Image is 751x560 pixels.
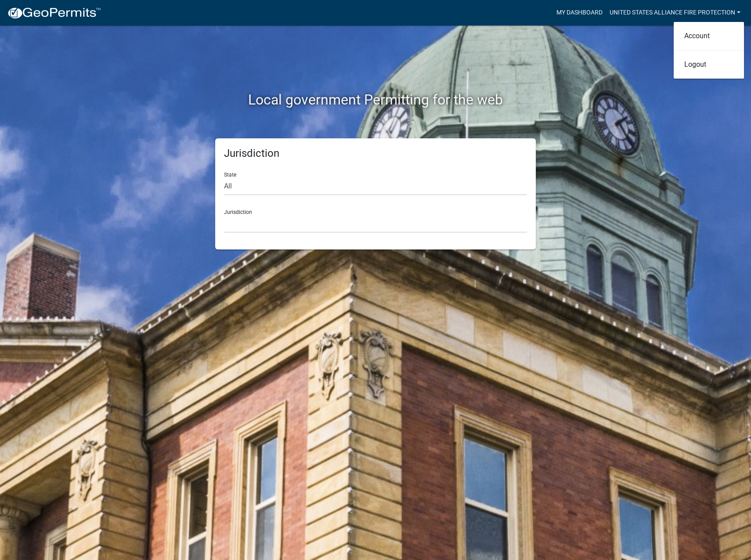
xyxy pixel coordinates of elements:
h5: Jurisdiction [224,147,527,160]
div: United States Alliance Fire Protection [674,22,744,79]
a: My Dashboard [553,4,606,21]
a: Account [674,25,744,47]
a: Logout [674,54,744,75]
a: United States Alliance Fire Protection [606,4,744,21]
h2: Local government Permitting for the web [132,91,619,108]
